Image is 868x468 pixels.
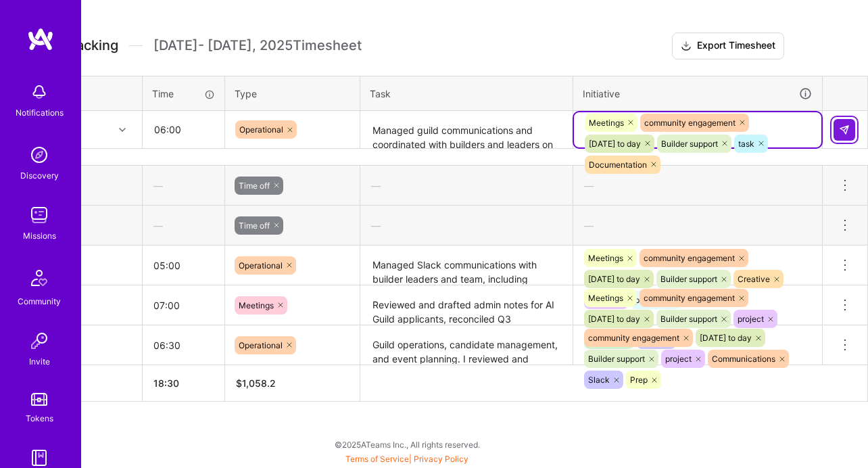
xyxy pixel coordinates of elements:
[143,287,224,323] input: HH:MM
[26,78,53,106] img: bell
[31,76,143,111] th: Date
[362,247,571,284] textarea: Managed Slack communications with builder leaders and team, including scheduling new interviews a...
[588,274,640,284] span: [DATE] to day
[143,365,225,402] th: 18:30
[345,454,468,464] span: |
[26,202,53,229] img: teamwork
[26,141,53,168] img: discovery
[644,293,735,303] span: community engagement
[588,314,640,324] span: [DATE] to day
[573,168,822,204] div: —
[236,377,276,389] span: $ 1,058.2
[588,253,623,263] span: Meetings
[660,274,717,284] span: Builder support
[143,168,224,204] div: —
[644,118,736,128] span: community engagement
[153,37,362,54] span: [DATE] - [DATE] , 2025 Timesheet
[16,106,64,120] div: Notifications
[239,340,283,350] span: Operational
[239,300,274,310] span: Meetings
[42,298,131,312] div: [DATE]
[712,354,775,364] span: Communications
[31,393,47,406] img: tokens
[660,314,717,324] span: Builder support
[738,314,764,324] span: project
[644,253,735,263] span: community engagement
[27,27,54,51] img: logo
[239,220,270,231] span: Time off
[588,333,679,343] span: community engagement
[26,411,53,425] div: Tokens
[672,32,784,60] button: Export Timesheet
[583,86,813,101] div: Initiative
[42,258,131,273] div: [DATE]
[239,181,270,191] span: Time off
[362,287,571,324] textarea: Reviewed and drafted admin notes for AI Guild applicants, reconciled Q3 application data, and man...
[31,365,143,402] th: Total
[29,354,50,369] div: Invite
[119,126,126,133] i: icon Chevron
[661,139,718,149] span: Builder support
[14,427,800,461] div: © 2025 ATeams Inc., All rights reserved.
[42,179,131,193] div: [DATE]
[588,293,623,303] span: Meetings
[588,354,645,364] span: Builder support
[839,124,850,135] img: Submit
[23,262,55,294] img: Community
[239,124,283,135] span: Operational
[42,218,131,233] div: [DATE]
[362,327,571,364] textarea: Guild operations, candidate management, and event planning. I reviewed and reconciled Q3 applicat...
[630,375,648,385] span: Prep
[362,112,571,148] textarea: Managed guild communications and coordinated with builders and leaders on interviews and candidat...
[681,39,692,53] i: icon Download
[239,260,283,271] span: Operational
[143,327,224,363] input: HH:MM
[360,208,573,243] div: —
[18,294,61,308] div: Community
[700,333,752,343] span: [DATE] to day
[414,454,468,464] a: Privacy Policy
[345,454,409,464] a: Terms of Service
[360,168,573,204] div: —
[20,168,59,183] div: Discovery
[26,327,53,354] img: Invite
[665,354,692,364] span: project
[152,87,215,101] div: Time
[360,76,573,111] th: Task
[738,274,770,284] span: Creative
[834,119,857,141] div: null
[143,112,224,147] input: HH:MM
[589,160,647,170] span: Documentation
[588,375,610,385] span: Slack
[143,248,224,283] input: HH:MM
[589,118,624,128] span: Meetings
[738,139,754,149] span: task
[23,229,56,243] div: Missions
[589,139,641,149] span: [DATE] to day
[225,76,360,111] th: Type
[143,208,224,243] div: —
[42,338,131,352] div: [DATE]
[573,208,822,243] div: —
